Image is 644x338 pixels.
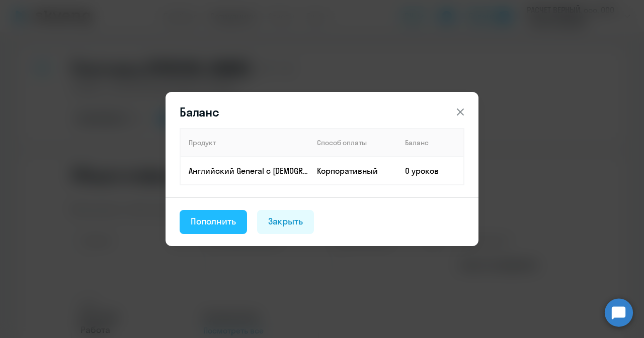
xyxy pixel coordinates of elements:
th: Продукт [180,129,309,157]
div: Закрыть [268,215,303,228]
div: Пополнить [191,215,236,228]
th: Баланс [397,129,464,157]
button: Пополнить [180,210,247,234]
header: Баланс [166,104,478,120]
th: Способ оплаты [309,129,397,157]
p: Английский General с [DEMOGRAPHIC_DATA] преподавателем [189,165,308,176]
td: Корпоративный [309,157,397,185]
button: Закрыть [257,210,314,234]
td: 0 уроков [397,157,464,185]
